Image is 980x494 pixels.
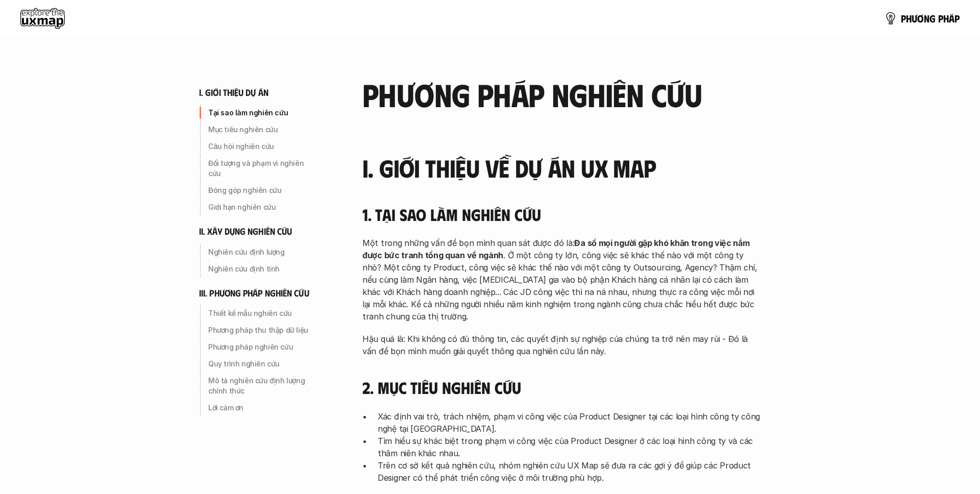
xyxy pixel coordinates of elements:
p: Phương pháp nghiên cứu [208,342,317,352]
h4: 2. Mục tiêu nghiên cứu [362,378,761,397]
p: Hậu quả là: Khi không có đủ thông tin, các quyết định sự nghiệp của chúng ta trở nên may rủi - Đó... [362,333,761,357]
span: p [954,13,960,24]
p: Một trong những vấn đề bọn mình quan sát được đó là: . Ở một công ty lớn, công việc sẽ khác thế n... [362,237,761,323]
p: Tìm hiểu sự khác biệt trong phạm vi công việc của Product Designer ở các loại hình công ty và các... [378,435,761,459]
p: Đối tượng và phạm vi nghiên cứu [208,158,317,179]
p: Quy trình nghiên cứu [208,359,317,369]
h4: 1. Tại sao làm nghiên cứu [362,205,761,224]
p: Thiết kế mẫu nghiên cứu [208,308,317,318]
p: Câu hỏi nghiên cứu [208,141,317,152]
a: Nghiên cứu định tính [199,261,322,277]
span: h [943,13,949,24]
span: ơ [917,13,924,24]
span: n [924,13,929,24]
p: Nghiên cứu định lượng [208,247,317,257]
p: Trên cơ sở kết quả nghiên cứu, nhóm nghiên cứu UX Map sẽ đưa ra các gợi ý để giúp các Product Des... [378,459,761,484]
h6: i. giới thiệu dự án [199,87,268,98]
a: Đóng góp nghiên cứu [199,182,322,199]
a: Thiết kế mẫu nghiên cứu [199,305,322,322]
p: Nghiên cứu định tính [208,264,317,274]
p: Đóng góp nghiên cứu [208,185,317,195]
a: Tại sao làm nghiên cứu [199,105,322,121]
p: Lời cảm ơn [208,403,317,413]
a: Nghiên cứu định lượng [199,244,322,260]
h6: ii. xây dựng nghiên cứu [199,226,292,237]
p: Giới hạn nghiên cứu [208,202,317,212]
p: Xác định vai trò, trách nhiệm, phạm vi công việc của Product Designer tại các loại hình công ty c... [378,410,761,435]
span: á [949,13,954,24]
span: g [929,13,936,24]
a: Đối tượng và phạm vi nghiên cứu [199,155,322,182]
h3: I. Giới thiệu về dự án UX Map [362,155,761,182]
p: Mục tiêu nghiên cứu [208,125,317,135]
a: Giới hạn nghiên cứu [199,199,322,215]
a: Mô tả nghiên cứu định lượng chính thức [199,373,322,399]
p: Phương pháp thu thập dữ liệu [208,325,317,335]
a: phươngpháp [885,8,960,29]
h6: iii. phương pháp nghiên cứu [199,287,309,299]
p: Tại sao làm nghiên cứu [208,108,317,118]
a: Phương pháp thu thập dữ liệu [199,322,322,338]
a: Phương pháp nghiên cứu [199,339,322,355]
a: Lời cảm ơn [199,400,322,416]
h2: phương pháp nghiên cứu [362,77,761,111]
span: p [901,13,906,24]
a: Quy trình nghiên cứu [199,356,322,372]
a: Câu hỏi nghiên cứu [199,138,322,155]
span: p [938,13,943,24]
p: Mô tả nghiên cứu định lượng chính thức [208,376,317,396]
span: h [906,13,912,24]
span: ư [912,13,917,24]
a: Mục tiêu nghiên cứu [199,121,322,138]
